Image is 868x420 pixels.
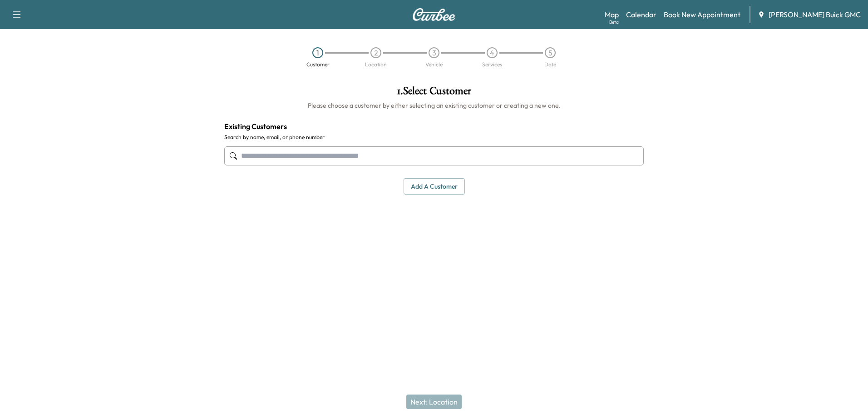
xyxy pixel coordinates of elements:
h4: Existing Customers [224,121,644,132]
div: Location [365,62,387,67]
div: Customer [306,62,330,67]
img: Curbee Logo [412,8,456,21]
a: Calendar [626,9,656,20]
div: 3 [429,47,439,58]
a: Book New Appointment [664,9,740,20]
span: [PERSON_NAME] Buick GMC [769,9,861,20]
div: Beta [609,19,619,25]
h1: 1 . Select Customer [224,85,644,101]
div: 4 [487,47,498,58]
div: 5 [545,47,556,58]
h6: Please choose a customer by either selecting an existing customer or creating a new one. [224,101,644,110]
div: Services [482,62,502,67]
div: Date [544,62,556,67]
button: Add a customer [404,178,465,195]
div: 1 [312,47,323,58]
div: 2 [370,47,381,58]
label: Search by name, email, or phone number [224,134,644,141]
a: MapBeta [605,9,619,20]
div: Vehicle [425,62,443,67]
